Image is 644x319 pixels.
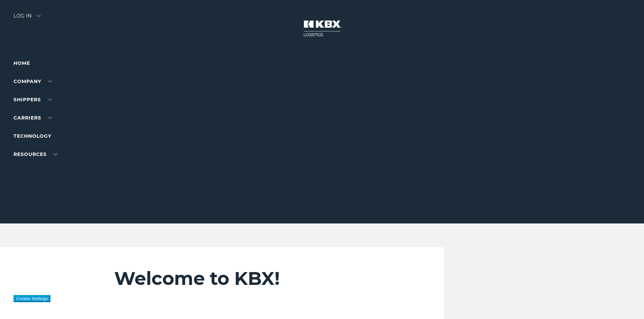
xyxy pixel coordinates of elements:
[37,15,41,17] img: arrow
[14,97,52,103] a: SHIPPERS
[14,14,41,23] div: Log in
[114,267,404,290] h2: Welcome to KBX!
[14,133,51,139] a: Technology
[14,295,50,302] button: Cookie Settings
[14,78,52,84] a: Company
[14,60,30,66] a: Home
[297,14,348,43] img: kbx logo
[14,115,52,121] a: Carriers
[14,151,57,157] a: RESOURCES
